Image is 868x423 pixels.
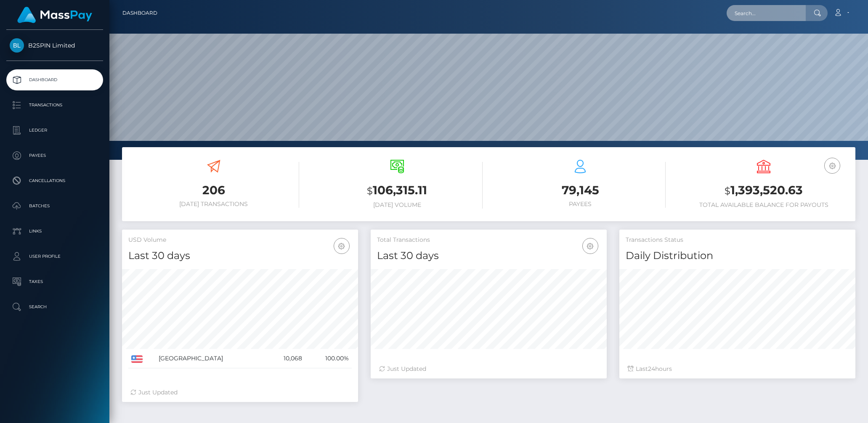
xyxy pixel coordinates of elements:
[312,201,483,209] h6: [DATE] Volume
[678,201,849,209] h6: Total Available Balance for Payouts
[6,69,103,90] a: Dashboard
[6,296,103,317] a: Search
[128,236,352,244] h5: USD Volume
[626,236,849,244] h5: Transactions Status
[10,250,100,263] p: User Profile
[10,174,100,187] p: Cancellations
[678,182,849,199] h3: 1,393,520.63
[131,355,143,363] img: US.png
[128,201,299,208] h6: [DATE] Transactions
[130,388,350,397] div: Just Updated
[6,271,103,292] a: Taxes
[312,182,483,199] h3: 106,315.11
[6,95,103,116] a: Transactions
[10,200,100,212] p: Batches
[128,249,352,263] h4: Last 30 days
[122,4,157,22] a: Dashboard
[10,124,100,137] p: Ledger
[17,7,92,23] img: MassPay Logo
[10,275,100,288] p: Taxes
[6,145,103,166] a: Payees
[267,349,305,368] td: 10,068
[725,185,730,197] small: $
[6,246,103,267] a: User Profile
[6,42,103,49] span: B2SPIN Limited
[128,182,299,198] h3: 206
[626,249,849,263] h4: Daily Distribution
[628,365,847,373] div: Last hours
[6,196,103,217] a: Batches
[10,74,100,86] p: Dashboard
[377,236,600,244] h5: Total Transactions
[156,349,267,368] td: [GEOGRAPHIC_DATA]
[648,365,655,373] span: 24
[495,182,666,198] h3: 79,145
[10,225,100,238] p: Links
[495,201,666,208] h6: Payees
[727,5,806,21] input: Search...
[6,221,103,242] a: Links
[10,149,100,162] p: Payees
[6,120,103,141] a: Ledger
[305,349,352,368] td: 100.00%
[367,185,373,197] small: $
[10,301,100,313] p: Search
[10,38,24,53] img: B2SPIN Limited
[10,99,100,111] p: Transactions
[379,365,598,373] div: Just Updated
[377,249,600,263] h4: Last 30 days
[6,170,103,191] a: Cancellations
